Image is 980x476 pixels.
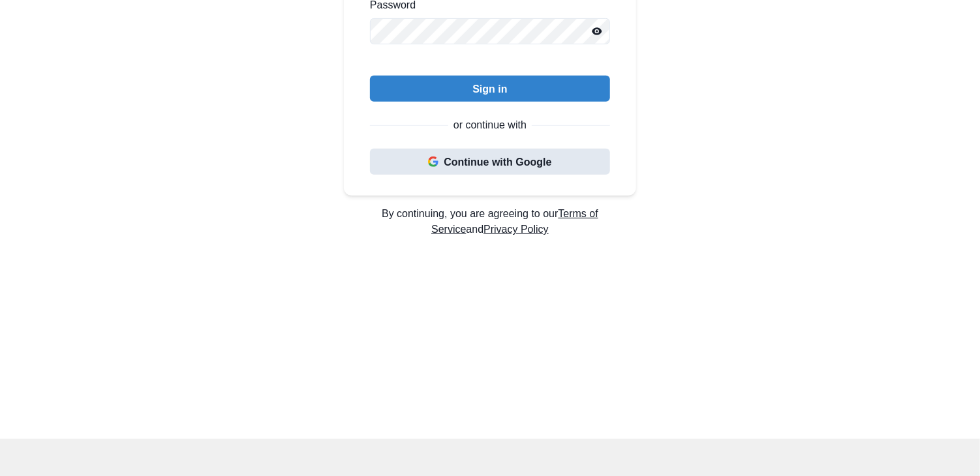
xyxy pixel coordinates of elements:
[431,208,598,235] a: Terms of Service
[453,117,527,133] p: or continue with
[584,18,610,44] button: Reveal password
[344,206,636,237] p: By continuing, you are agreeing to our and
[483,224,549,235] a: Privacy Policy
[370,76,610,102] button: Sign in
[370,149,610,175] button: Continue with Google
